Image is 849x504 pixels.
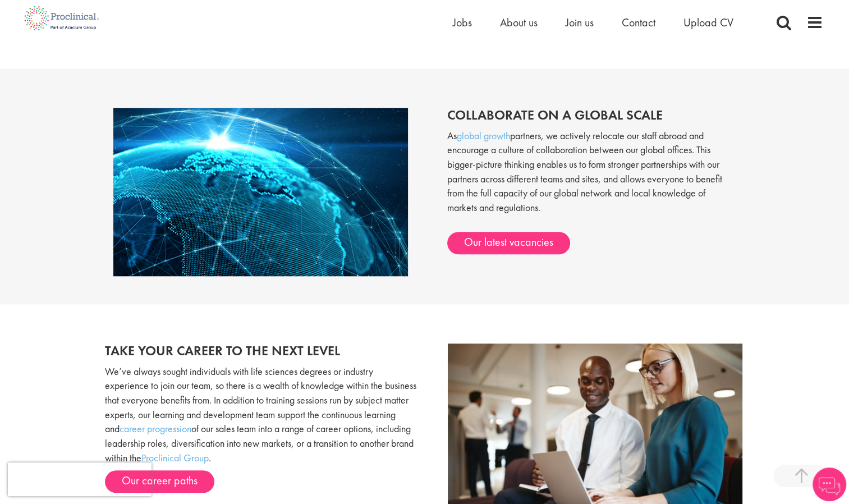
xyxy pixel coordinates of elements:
a: Proclinical Group [141,451,209,464]
p: As partners, we actively relocate our staff abroad and encourage a culture of collaboration betwe... [447,129,736,226]
h2: Take your career to the next level [105,343,416,358]
a: Jobs [453,15,472,30]
a: Our career paths [105,470,214,493]
a: global growth [457,129,510,142]
img: Chatbot [813,468,846,501]
a: About us [500,15,538,30]
p: We’ve always sought individuals with life sciences degrees or industry experience to join our tea... [105,364,416,465]
a: Our latest vacancies [447,232,570,254]
h2: Collaborate on a global scale [447,108,736,122]
a: Contact [622,15,655,30]
a: Upload CV [683,15,733,30]
a: Join us [566,15,594,30]
a: career progression [120,422,191,435]
iframe: reCAPTCHA [8,462,152,496]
